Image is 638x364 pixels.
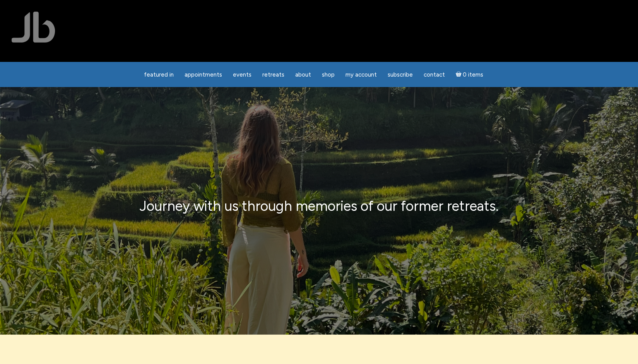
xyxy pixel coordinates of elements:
a: Cart0 items [451,67,488,82]
a: Events [228,67,256,82]
span: About [295,71,311,78]
span: featured in [144,71,174,78]
a: Retreats [258,67,289,82]
span: 0 items [463,72,483,78]
a: Appointments [180,67,227,82]
span: Subscribe [388,71,413,78]
img: Jamie Butler. The Everyday Medium [12,12,55,43]
span: My Account [346,71,377,78]
a: My Account [341,67,381,82]
span: Retreats [262,71,284,78]
span: Shop [322,71,335,78]
a: featured in [139,67,178,82]
a: Contact [419,67,450,82]
p: Journey with us through memories of our former retreats. [32,197,606,216]
span: Contact [424,71,445,78]
span: Appointments [185,71,222,78]
a: Shop [317,67,339,82]
a: Subscribe [383,67,417,82]
span: Events [233,71,251,78]
i: Cart [456,71,463,78]
a: About [291,67,316,82]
